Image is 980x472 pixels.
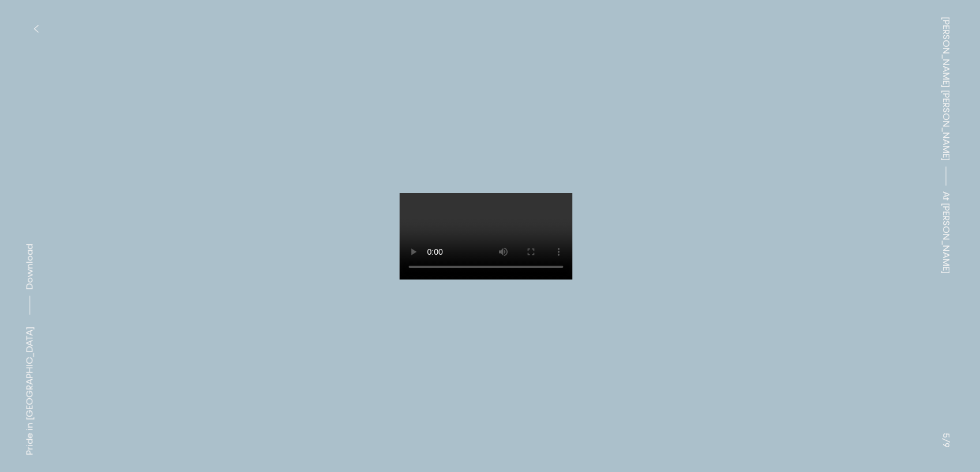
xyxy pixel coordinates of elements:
span: Download [24,244,35,290]
a: [PERSON_NAME] [PERSON_NAME] [939,17,953,161]
div: Pride in [GEOGRAPHIC_DATA] [22,327,36,455]
button: Download asset [22,244,36,320]
span: At [PERSON_NAME] [939,191,953,274]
